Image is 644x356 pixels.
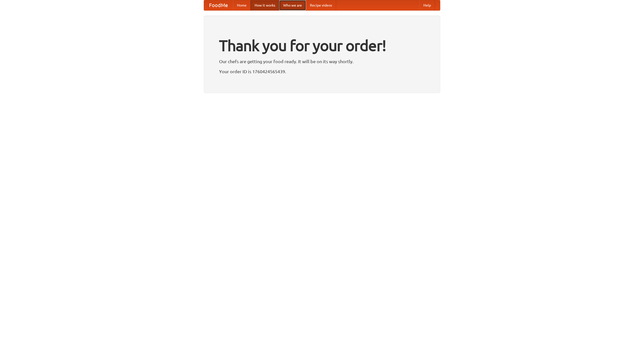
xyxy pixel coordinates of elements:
[251,0,279,10] a: How it works
[204,0,233,10] a: FoodMe
[233,0,251,10] a: Home
[219,68,425,75] p: Your order ID is 1760424565439.
[306,0,336,10] a: Recipe videos
[219,58,425,65] p: Our chefs are getting your food ready. It will be on its way shortly.
[219,33,425,58] h1: Thank you for your order!
[279,0,306,10] a: Who we are
[419,0,435,10] a: Help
